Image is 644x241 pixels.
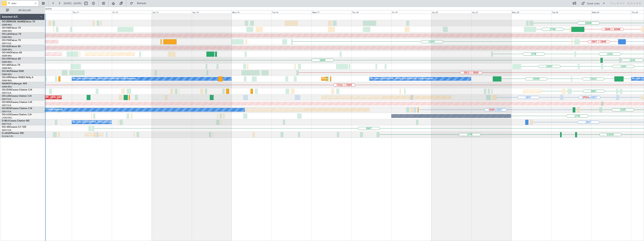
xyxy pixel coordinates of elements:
[2,135,13,138] a: EGGW/LTN
[2,33,11,35] span: OO-LAH
[2,73,12,76] a: EBBR/BRU
[4,7,41,13] button: All Aircraft
[10,9,40,12] span: All Aircraft
[351,10,391,14] div: Thu 18
[2,39,21,41] a: OO-FSXFalcon 7X
[2,27,21,29] a: OO-FAEFalcon 7X
[11,1,33,6] input: Airport
[2,39,11,41] span: OO-FSX
[2,101,11,103] span: OO-NSG
[2,64,20,66] a: OO-AIEFalcon 7X
[2,70,11,72] span: OO-WLP
[2,89,32,91] a: OO-ZUNCessna Citation CJ4
[2,42,11,45] a: EBKT/KJK
[2,104,11,107] a: EBKT/KJK
[32,10,72,14] div: Wed 10
[2,120,29,122] a: D-IBLUCessna Citation M2
[511,10,551,14] div: Mon 22
[73,119,136,125] div: No Crew [GEOGRAPHIC_DATA] ([GEOGRAPHIC_DATA] National)
[524,88,568,94] div: Planned Maint Kortrijk-[GEOGRAPHIC_DATA]
[2,114,32,116] a: OO-LUXCessna Citation CJ4
[2,98,11,101] a: EBKT/KJK
[128,0,151,6] button: Refresh
[2,114,11,116] span: OO-LUX
[86,51,117,57] div: Planned Maint Geneva (Cointrin)
[2,126,10,128] span: OO-JID
[2,101,32,103] a: OO-NSGCessna Citation CJ4
[2,23,12,26] a: EBBR/BRU
[311,10,351,14] div: Wed 17
[2,67,12,70] a: EBBR/BRU
[2,83,27,85] a: N604GFChallenger 604
[2,48,12,51] a: EBBR/BRU
[2,107,11,110] span: OO-ROK
[2,45,21,48] a: OO-ELKFalcon 8X
[2,126,26,128] a: OO-JIDCessna CJ1 525
[272,10,311,14] div: Tue 16
[2,27,11,29] span: OO-FAE
[579,0,607,6] button: Quick Links
[431,10,471,14] div: Sat 20
[152,10,192,14] div: Sat 13
[2,58,11,60] span: OO-VSF
[192,10,232,14] div: Sun 14
[587,2,600,6] div: Quick Links
[2,52,22,54] a: OO-HHOFalcon 8X
[2,76,33,79] a: OO-GPEFalcon 900EX EASy II
[391,10,431,14] div: Fri 19
[551,10,591,14] div: Tue 23
[2,132,24,134] a: G-JAGAPhenom 300
[322,95,381,100] div: Planned Maint [GEOGRAPHIC_DATA] ([GEOGRAPHIC_DATA])
[2,95,11,97] span: OO-LXA
[322,76,390,82] div: Planned Maint [GEOGRAPHIC_DATA] ([GEOGRAPHIC_DATA] National)
[2,95,32,97] a: OO-LXACessna Citation CJ4
[2,30,12,32] a: EBBR/BRU
[33,51,78,57] div: AOG Maint [US_STATE] ([GEOGRAPHIC_DATA])
[591,10,631,14] div: Wed 24
[112,10,152,14] div: Fri 12
[2,58,21,60] a: OO-VSFFalcon 8X
[2,21,25,23] span: OO-[PERSON_NAME]
[2,76,11,79] span: OO-GPE
[2,64,10,66] span: OO-AIE
[232,10,272,14] div: Mon 15
[2,52,12,54] span: OO-HHO
[2,79,12,82] a: EBBR/BRU
[2,61,12,63] a: EBBR/BRU
[2,110,11,113] a: EBKT/KJK
[2,21,35,23] a: OO-[PERSON_NAME]Falcon 7X
[2,33,21,35] a: OO-LAHFalcon 7X
[2,92,11,94] a: EBKT/KJK
[2,132,11,134] span: G-JAGA
[73,76,136,82] div: No Crew [GEOGRAPHIC_DATA] ([GEOGRAPHIC_DATA] National)
[86,132,145,137] div: Planned Maint [GEOGRAPHIC_DATA] ([GEOGRAPHIC_DATA])
[72,10,112,14] div: Thu 11
[471,10,511,14] div: Sun 21
[2,120,9,122] span: D-IBLU
[2,85,12,88] a: EBBR/BRU
[45,8,52,11] div: [DATE]
[2,107,32,110] a: OO-ROKCessna Citation CJ4
[2,45,10,48] span: OO-ELK
[370,76,433,82] div: No Crew [GEOGRAPHIC_DATA] ([GEOGRAPHIC_DATA] National)
[2,129,11,132] a: EBKT/KJK
[2,70,24,72] a: OO-WLPGlobal 5500
[2,54,12,57] a: EBBR/BRU
[20,95,88,100] div: Planned Maint [GEOGRAPHIC_DATA] ([GEOGRAPHIC_DATA] National)
[2,36,12,39] a: EBBR/BRU
[244,107,303,113] div: Planned Maint [GEOGRAPHIC_DATA] ([GEOGRAPHIC_DATA])
[2,123,11,125] a: EBKT/KJK
[392,113,415,119] div: No Crew Nancy (Essey)
[134,2,150,5] span: Refresh
[2,89,11,91] span: OO-ZUN
[64,2,81,5] span: [DATE] - [DATE]
[2,83,11,85] span: N604GF
[2,116,12,119] a: LFSN/ENC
